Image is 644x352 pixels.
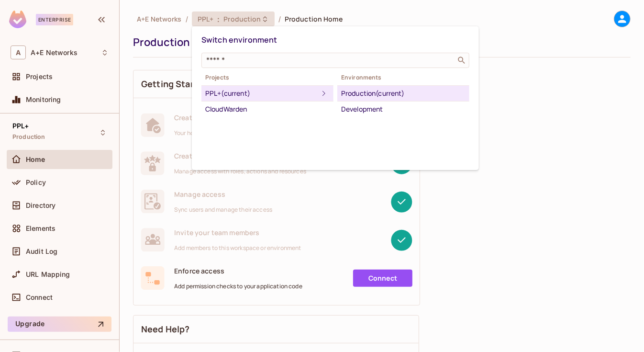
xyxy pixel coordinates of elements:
span: Environments [337,74,469,81]
div: PPL+ (current) [205,88,318,99]
div: Production (current) [341,88,466,99]
span: Projects [201,74,333,81]
div: Development [341,103,466,115]
div: CloudWarden [205,103,330,115]
span: Switch environment [201,34,278,45]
